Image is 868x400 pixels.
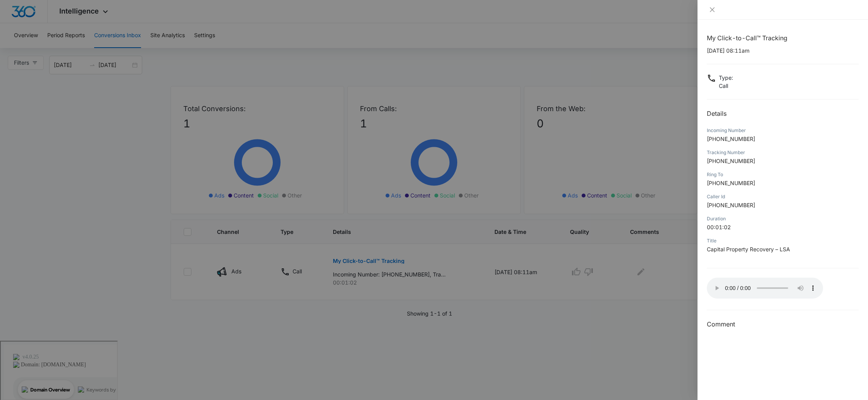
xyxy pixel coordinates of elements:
[707,127,859,134] div: Incoming Number
[77,45,83,51] img: tab_keywords_by_traffic_grey.svg
[707,319,859,329] h3: Comment
[12,12,19,19] img: logo_orange.svg
[707,180,755,186] span: [PHONE_NUMBER]
[707,215,859,222] div: Duration
[707,171,859,178] div: Ring To
[707,246,790,252] span: Capital Property Recovery – LSA
[29,46,69,51] div: Domain Overview
[719,74,733,82] p: Type :
[21,45,27,51] img: tab_domain_overview_orange.svg
[707,149,859,156] div: Tracking Number
[707,202,755,208] span: [PHONE_NUMBER]
[86,46,131,51] div: Keywords by Traffic
[707,237,859,244] div: Title
[707,136,755,142] span: [PHONE_NUMBER]
[719,82,733,90] p: Call
[709,7,715,13] span: close
[22,12,38,19] div: v 4.0.25
[12,20,19,26] img: website_grey.svg
[707,46,859,55] p: [DATE] 08:11am
[707,158,755,164] span: [PHONE_NUMBER]
[707,109,859,118] h2: Details
[20,20,85,26] div: Domain: [DOMAIN_NAME]
[707,193,859,200] div: Caller Id
[707,224,731,230] span: 00:01:02
[707,6,718,13] button: Close
[707,33,859,43] h1: My Click-to-Call™ Tracking
[707,278,823,299] audio: Your browser does not support the audio tag.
